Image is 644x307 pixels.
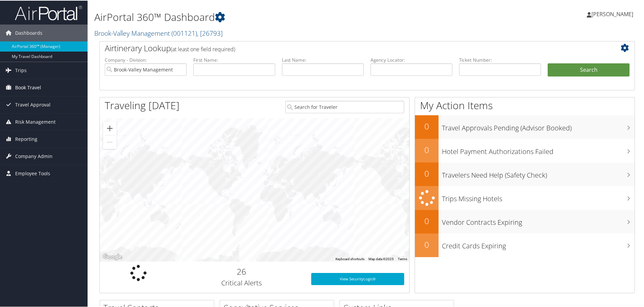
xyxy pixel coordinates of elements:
[442,237,635,250] h3: Credit Cards Expiring
[103,135,117,148] button: Zoom out
[368,256,394,260] span: Map data ©2025
[182,278,301,287] h3: Critical Alerts
[15,164,50,181] span: Employee Tools
[94,28,223,37] a: Brook-Valley Management
[415,167,439,179] h2: 0
[415,115,635,138] a: 0Travel Approvals Pending (Advisor Booked)
[442,119,635,132] h3: Travel Approvals Pending (Advisor Booked)
[442,214,635,226] h3: Vendor Contracts Expiring
[335,256,364,261] button: Keyboard shortcuts
[442,166,635,179] h3: Travelers Need Help (Safety Check)
[459,56,541,63] label: Ticket Number:
[415,162,635,185] a: 0Travelers Need Help (Safety Check)
[15,147,53,164] span: Company Admin
[15,79,41,95] span: Book Travel
[101,252,124,261] a: Open this area in Google Maps (opens a new window)
[15,61,27,78] span: Trips
[591,10,633,17] span: [PERSON_NAME]
[94,9,458,24] h1: AirPortal 360™ Dashboard
[442,190,635,203] h3: Trips Missing Hotels
[171,45,235,52] span: (at least one field required)
[415,238,439,250] h2: 0
[415,233,635,256] a: 0Credit Cards Expiring
[548,63,630,76] button: Search
[415,209,635,233] a: 0Vendor Contracts Expiring
[171,28,197,37] span: ( 001121 )
[415,215,439,226] h2: 0
[587,3,640,24] a: [PERSON_NAME]
[282,56,364,63] label: Last Name:
[197,28,223,37] span: , [ 26793 ]
[311,272,404,284] a: View SecurityLogic®
[371,56,452,63] label: Agency Locator:
[15,130,37,147] span: Reporting
[285,100,404,113] input: Search for Traveler
[415,144,439,155] h2: 0
[15,113,56,130] span: Risk Management
[398,256,407,260] a: Terms (opens in new tab)
[182,265,301,277] h2: 26
[415,185,635,209] a: Trips Missing Hotels
[101,252,124,261] img: Google
[415,98,635,112] h1: My Action Items
[105,56,187,63] label: Company - Division:
[103,121,117,134] button: Zoom in
[15,96,51,113] span: Travel Approval
[415,138,635,162] a: 0Hotel Payment Authorizations Failed
[15,24,42,41] span: Dashboards
[193,56,275,63] label: First Name:
[442,143,635,156] h3: Hotel Payment Authorizations Failed
[415,120,439,131] h2: 0
[105,98,180,112] h1: Traveling [DATE]
[15,4,82,20] img: airportal-logo.png
[105,42,585,53] h2: Airtinerary Lookup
